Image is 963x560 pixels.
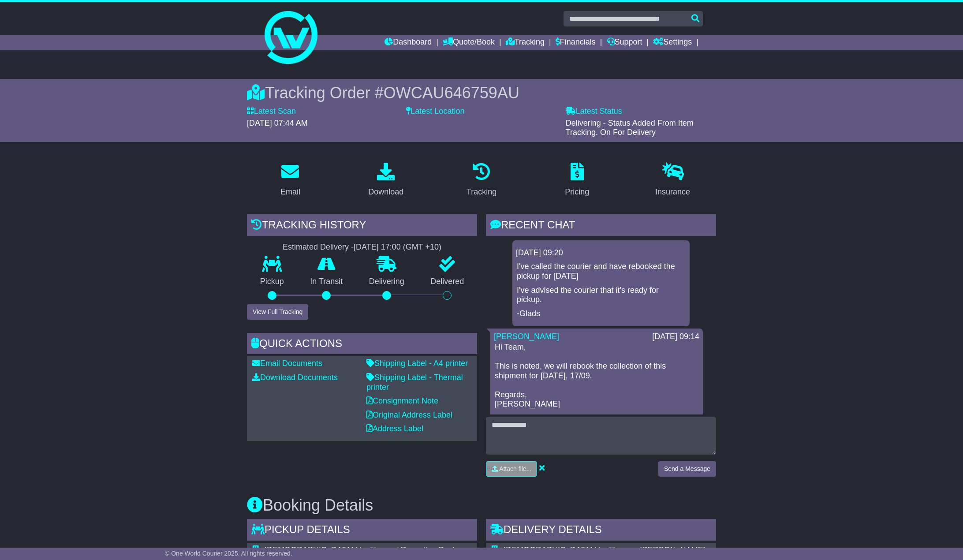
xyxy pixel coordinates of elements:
a: Shipping Label - A4 printer [366,359,468,368]
a: Settings [653,35,692,50]
span: OWCAU646759AU [384,84,519,102]
div: Download [368,186,403,198]
p: I've called the courier and have rebooked the pickup for [DATE] [517,262,685,281]
div: Tracking [467,186,496,198]
span: © One World Courier 2025. All rights reserved. [165,550,292,557]
div: RECENT CHAT [486,214,716,238]
div: [DATE] 09:14 [652,332,699,342]
div: Delivery Details [486,519,716,543]
button: View Full Tracking [247,304,308,320]
a: Consignment Note [366,396,438,405]
a: Tracking [461,160,502,201]
p: Pickup [247,277,297,287]
div: Insurance [655,186,690,198]
h3: Booking Details [247,497,716,514]
div: Tracking history [247,214,477,238]
a: Email [275,160,306,201]
a: Insurance [649,160,696,201]
p: Hi Team, This is noted, we will rebook the collection of this shipment for [DATE], 17/09. Regards... [495,343,698,409]
p: In Transit [297,277,356,287]
a: Address Label [366,424,423,433]
a: Support [607,35,642,50]
div: Email [280,186,300,198]
span: Delivering - Status Added From Item Tracking. On For Delivery [566,119,694,137]
label: Latest Location [406,107,464,116]
a: Shipping Label - Thermal printer [366,373,463,392]
a: Dashboard [384,35,432,50]
div: Estimated Delivery - [247,243,477,252]
p: -Glads [517,309,685,319]
div: Pricing [565,186,589,198]
a: Email Documents [252,359,322,368]
button: Send a Message [658,461,716,477]
a: [PERSON_NAME] [494,332,559,341]
a: Financials [556,35,596,50]
label: Latest Scan [247,107,296,116]
a: Tracking [506,35,545,50]
div: Pickup Details [247,519,477,543]
a: Download [362,160,409,201]
p: Delivered [418,277,478,287]
div: [DATE] 09:20 [516,248,686,258]
p: Delivering [356,277,418,287]
div: Tracking Order # [247,83,716,102]
div: [DATE] 17:00 (GMT +10) [354,243,441,252]
label: Latest Status [566,107,622,116]
a: Download Documents [252,373,338,382]
span: [DATE] 07:44 AM [247,119,308,127]
a: Original Address Label [366,411,452,419]
span: [DEMOGRAPHIC_DATA] Healthcare - [PERSON_NAME] [504,545,705,554]
p: I've advised the courier that it's ready for pickup. [517,286,685,305]
a: Pricing [559,160,595,201]
a: Quote/Book [443,35,495,50]
div: Quick Actions [247,333,477,357]
span: [DEMOGRAPHIC_DATA] Healthcare / Reception Desk [265,545,456,554]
